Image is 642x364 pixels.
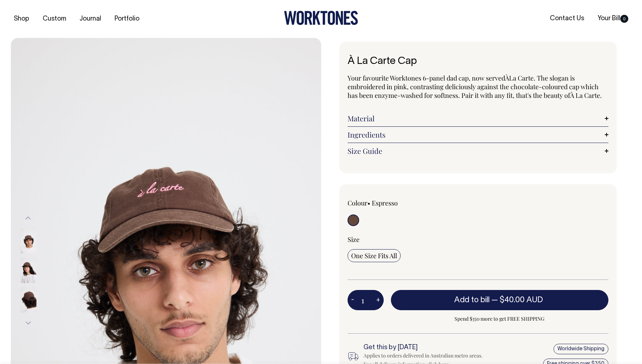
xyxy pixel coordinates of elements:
label: Espresso [372,199,398,207]
a: Shop [11,13,32,25]
a: Your Bill0 [595,13,631,25]
img: espresso [20,228,36,253]
img: espresso [20,258,36,283]
a: Portfolio [112,13,142,25]
a: Custom [40,13,69,25]
a: Material [348,114,609,123]
span: Add to bill [454,296,490,304]
span: nzyme-washed for softness. Pair it with any fit, that's the beauty of À La Carte. [378,91,602,100]
p: Your favourite Worktones 6-panel dad cap, now served La Carte. The slogan is embroidered in pink,... [348,74,609,100]
button: Next [23,315,34,331]
button: Add to bill —$40.00 AUD [391,290,609,310]
div: Size [348,235,609,244]
input: One Size Fits All [348,249,401,262]
span: À [505,74,509,82]
a: Contact Us [547,13,587,25]
h6: Get this by [DATE] [363,344,490,351]
span: — [491,296,545,304]
button: - [348,293,358,307]
span: $40.00 AUD [500,296,543,304]
span: Spend $350 more to get FREE SHIPPING [391,315,609,323]
a: Size Guide [348,147,609,155]
a: Ingredients [348,130,609,139]
span: • [367,199,370,207]
h1: À La Carte Cap [348,56,609,67]
div: Colour [348,199,452,207]
button: Previous [23,210,34,226]
span: 0 [620,15,628,23]
span: One Size Fits All [351,251,397,260]
button: + [372,293,384,307]
a: Journal [77,13,104,25]
img: espresso [20,287,36,313]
